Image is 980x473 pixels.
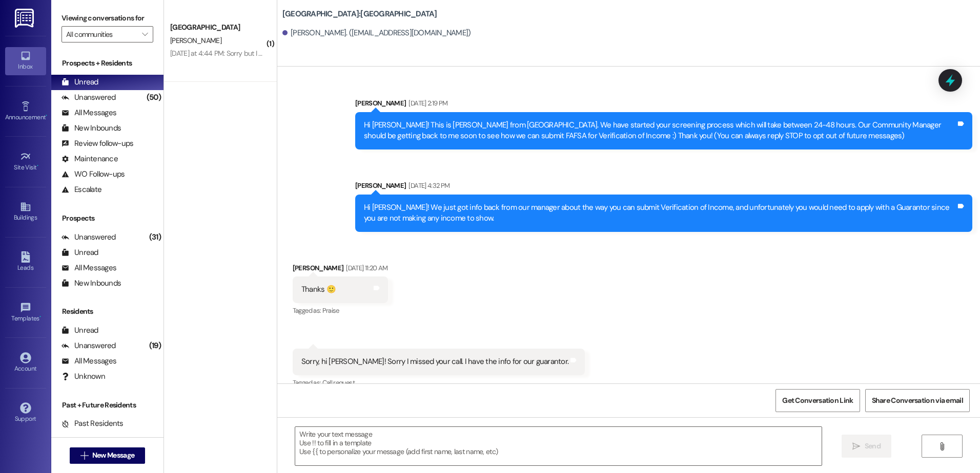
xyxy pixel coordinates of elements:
[865,389,970,412] button: Share Conversation via email
[5,198,46,226] a: Buildings
[62,356,116,367] div: All Messages
[364,202,956,224] div: Hi [PERSON_NAME]! We just got info back from our manager about the way you can submit Verificatio...
[170,49,314,58] div: [DATE] at 4:44 PM: Sorry but I cant wait that long
[293,303,388,318] div: Tagged as:
[5,248,46,276] a: Leads
[852,442,860,450] i: 
[5,349,46,377] a: Account
[842,435,891,458] button: Send
[62,138,133,149] div: Review follow-ups
[355,98,972,112] div: [PERSON_NAME]
[62,123,121,134] div: New Inbounds
[301,284,336,295] div: Thanks 🙂
[5,47,46,75] a: Inbox
[775,389,860,412] button: Get Conversation Link
[46,112,47,119] span: •
[62,278,121,289] div: New Inbounds
[62,263,116,273] div: All Messages
[406,98,447,109] div: [DATE] 2:19 PM
[364,120,956,142] div: Hi [PERSON_NAME]! This is [PERSON_NAME] from [GEOGRAPHIC_DATA]. We have started your screening pr...
[62,169,125,180] div: WO Follow-ups
[62,77,98,88] div: Unread
[62,184,101,195] div: Escalate
[62,325,98,336] div: Unread
[51,400,164,411] div: Past + Future Residents
[406,180,450,191] div: [DATE] 4:32 PM
[62,10,153,26] label: Viewing conversations for
[282,28,471,38] div: [PERSON_NAME]. ([EMAIL_ADDRESS][DOMAIN_NAME])
[301,356,568,367] div: Sorry, hi [PERSON_NAME]! Sorry I missed your call. I have the info for our guarantor.
[62,418,124,429] div: Past Residents
[51,306,164,317] div: Residents
[66,26,137,42] input: All communities
[782,395,853,406] span: Get Conversation Link
[170,36,221,45] span: [PERSON_NAME]
[872,395,963,406] span: Share Conversation via email
[865,441,881,451] span: Send
[62,232,116,243] div: Unanswered
[142,30,148,38] i: 
[62,107,116,118] div: All Messages
[170,22,265,33] div: [GEOGRAPHIC_DATA]
[322,378,355,387] span: Call request
[147,229,164,245] div: (31)
[37,162,38,169] span: •
[144,90,164,105] div: (50)
[343,263,387,273] div: [DATE] 11:20 AM
[62,340,116,351] div: Unanswered
[147,338,164,354] div: (19)
[355,180,972,195] div: [PERSON_NAME]
[322,306,339,315] span: Praise
[62,247,98,258] div: Unread
[62,371,105,382] div: Unknown
[5,148,46,176] a: Site Visit •
[293,263,388,277] div: [PERSON_NAME]
[39,313,41,320] span: •
[293,375,585,390] div: Tagged as:
[15,9,36,28] img: ResiDesk Logo
[282,9,437,19] b: [GEOGRAPHIC_DATA]: [GEOGRAPHIC_DATA]
[70,447,146,464] button: New Message
[5,399,46,427] a: Support
[5,299,46,327] a: Templates •
[80,451,88,460] i: 
[62,154,118,164] div: Maintenance
[92,450,134,461] span: New Message
[51,58,164,69] div: Prospects + Residents
[51,213,164,224] div: Prospects
[62,92,116,103] div: Unanswered
[938,442,946,450] i: 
